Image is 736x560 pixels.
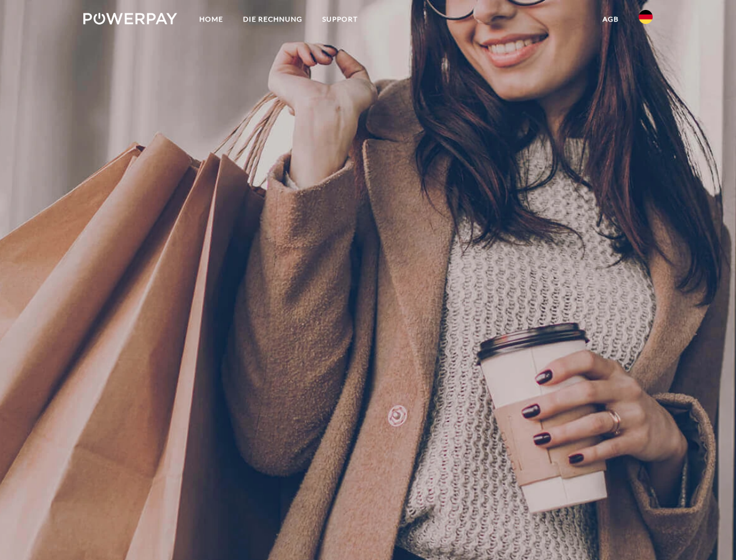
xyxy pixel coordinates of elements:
[189,9,233,30] a: Home
[593,9,629,30] a: agb
[312,9,368,30] a: SUPPORT
[233,9,312,30] a: DIE RECHNUNG
[83,13,177,24] img: logo-powerpay-white.svg
[639,10,653,24] img: de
